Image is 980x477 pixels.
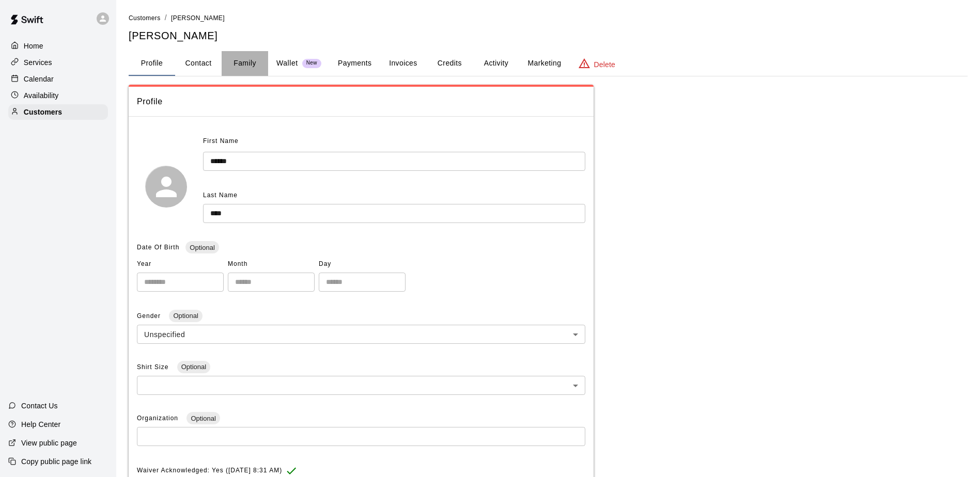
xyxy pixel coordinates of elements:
span: Day [319,256,406,273]
span: First Name [203,133,239,150]
span: Shirt Size [137,363,171,371]
h5: [PERSON_NAME] [129,29,968,43]
a: Services [8,55,108,70]
div: basic tabs example [129,51,968,76]
span: [PERSON_NAME] [171,14,225,22]
span: New [302,60,321,67]
p: Calendar [24,74,54,84]
span: Optional [185,244,219,251]
button: Activity [473,51,519,76]
p: Delete [594,59,615,70]
span: Optional [186,415,220,422]
a: Home [8,38,108,54]
p: View public page [21,438,77,448]
p: Wallet [276,58,298,69]
button: Invoices [380,51,426,76]
button: Contact [175,51,222,76]
p: Contact Us [21,401,58,411]
p: Home [24,41,43,51]
span: Date Of Birth [137,244,179,251]
p: Help Center [21,419,60,430]
a: Customers [129,13,161,22]
span: Optional [177,363,210,371]
div: Unspecified [137,325,585,344]
a: Availability [8,88,108,103]
span: Year [137,256,224,273]
a: Customers [8,104,108,120]
span: Month [228,256,315,273]
p: Availability [24,90,59,101]
button: Family [222,51,268,76]
button: Payments [330,51,380,76]
span: Optional [169,312,202,320]
button: Profile [129,51,175,76]
button: Marketing [519,51,569,76]
span: Last Name [203,192,238,199]
span: Profile [137,95,585,108]
nav: breadcrumb [129,12,968,24]
li: / [165,12,167,23]
p: Services [24,57,52,68]
span: Customers [129,14,161,22]
button: Credits [426,51,473,76]
span: Organization [137,415,180,422]
p: Copy public page link [21,456,91,467]
p: Customers [24,107,62,117]
a: Calendar [8,71,108,87]
span: Gender [137,312,163,320]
